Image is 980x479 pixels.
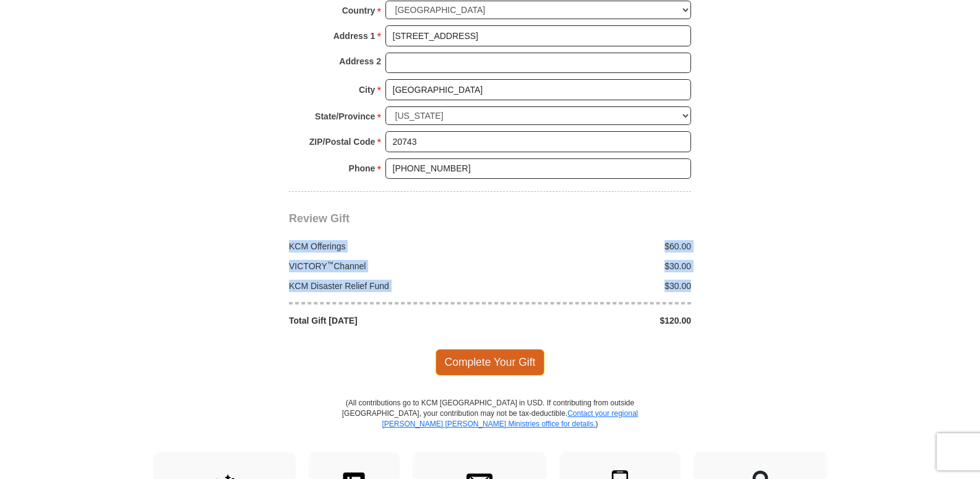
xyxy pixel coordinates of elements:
[349,160,376,177] strong: Phone
[283,260,491,272] div: VICTORY Channel
[490,260,698,272] div: $30.00
[283,280,491,292] div: KCM Disaster Relief Fund
[327,260,334,267] sup: ™
[490,314,698,327] div: $120.00
[436,349,545,375] span: Complete Your Gift
[283,314,491,327] div: Total Gift [DATE]
[359,81,375,98] strong: City
[289,212,350,225] span: Review Gift
[490,240,698,252] div: $60.00
[315,108,375,125] strong: State/Province
[283,240,491,252] div: KCM Offerings
[490,280,698,292] div: $30.00
[342,2,376,19] strong: Country
[333,27,376,45] strong: Address 1
[309,133,376,150] strong: ZIP/Postal Code
[382,409,638,428] a: Contact your regional [PERSON_NAME] [PERSON_NAME] Ministries office for details.
[339,53,381,70] strong: Address 2
[342,398,638,452] p: (All contributions go to KCM [GEOGRAPHIC_DATA] in USD. If contributing from outside [GEOGRAPHIC_D...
